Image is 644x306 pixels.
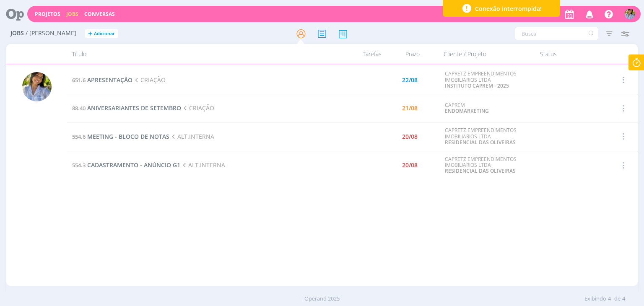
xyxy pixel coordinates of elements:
a: Conversas [84,10,115,18]
div: Título [67,44,336,64]
span: + [88,29,92,38]
span: Exibindo [584,295,606,303]
img: A [22,72,52,101]
span: de [614,295,621,303]
span: CRIAÇÃO [132,76,165,84]
a: 554.3CADASTRAMENTO - ANÚNCIO G1 [72,161,180,169]
span: Adicionar [94,31,115,36]
a: Projetos [35,10,60,18]
button: Projetos [32,11,63,18]
span: 4 [622,295,625,303]
span: Conexão interrompida! [475,4,542,13]
a: Jobs [66,10,78,18]
div: 21/08 [402,105,418,111]
div: Prazo [387,44,439,64]
input: Busca [515,27,598,40]
span: 651.6 [72,76,86,84]
div: Tarefas [336,44,387,64]
a: INSTITUTO CAPREM - 2025 [445,82,509,89]
span: ALT.INTERNA [180,161,225,169]
img: A [625,9,635,19]
a: 88.40ANIVERSARIANTES DE SETEMBRO [72,104,181,112]
div: CAPREM [445,102,531,114]
span: ANIVERSARIANTES DE SETEMBRO [87,104,181,112]
span: 554.3 [72,161,86,169]
div: Cliente / Projeto [439,44,535,64]
button: Jobs [64,11,81,18]
a: RESIDENCIAL DAS OLIVEIRAS [445,167,516,174]
div: CAPRETZ EMPREENDIMENTOS IMOBILIARIOS LTDA [445,127,531,145]
span: 88.40 [72,104,86,112]
button: Conversas [82,11,117,18]
span: 554.6 [72,133,86,140]
div: Status [535,44,606,64]
span: Jobs [10,30,24,37]
span: 4 [608,295,611,303]
button: +Adicionar [85,29,118,38]
a: RESIDENCIAL DAS OLIVEIRAS [445,139,516,146]
a: 651.6APRESENTAÇÃO [72,76,132,84]
div: CAPRETZ EMPREENDIMENTOS IMOBILIARIOS LTDA [445,71,531,89]
span: APRESENTAÇÃO [87,76,132,84]
div: 20/08 [402,162,418,168]
a: 554.6MEETING - BLOCO DE NOTAS [72,132,169,140]
div: 20/08 [402,134,418,140]
span: CRIAÇÃO [181,104,214,112]
span: CADASTRAMENTO - ANÚNCIO G1 [87,161,180,169]
span: ALT.INTERNA [169,132,214,140]
span: MEETING - BLOCO DE NOTAS [87,132,169,140]
span: / [PERSON_NAME] [26,30,76,37]
div: 22/08 [402,77,418,83]
a: ENDOMARKETING [445,107,489,114]
button: A [624,7,636,21]
div: CAPRETZ EMPREENDIMENTOS IMOBILIARIOS LTDA [445,156,531,174]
